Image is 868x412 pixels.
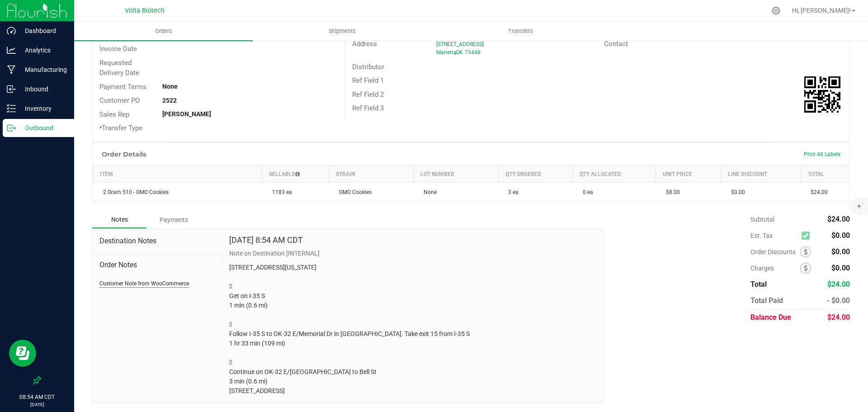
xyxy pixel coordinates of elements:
label: Pin the sidebar to full width on large screens [33,376,42,385]
span: None [419,189,437,195]
p: Note on Destination [INTERNAL] [229,249,597,258]
span: Order Notes [99,260,215,270]
span: Ref Field 2 [352,90,384,99]
span: Subtotal [750,216,774,223]
span: $24.00 [827,313,850,322]
h1: Order Details [102,151,146,158]
span: Order Discounts [750,248,800,256]
span: Orders [143,27,184,35]
span: Payment Terms [99,83,146,91]
div: Manage settings [770,6,782,15]
span: $24.00 [806,189,828,195]
strong: [PERSON_NAME] [162,110,211,118]
span: Hi, [PERSON_NAME]! [792,7,851,14]
span: 0 ea [578,189,593,195]
a: Orders [74,22,253,41]
th: Strain [329,166,414,182]
span: Distributor [352,63,384,71]
span: $24.00 [827,215,850,223]
th: Qty Allocated [573,166,656,182]
th: Total [801,166,849,182]
p: Outbound [16,123,70,133]
span: Total [750,280,767,289]
span: Ref Field 1 [352,76,384,85]
strong: None [162,83,178,90]
span: $8.00 [661,189,680,195]
span: Est. Tax [750,232,798,239]
inline-svg: Inventory [7,104,16,113]
span: Charges [750,265,800,272]
th: Lot Number [414,166,498,182]
inline-svg: Dashboard [7,26,16,35]
p: [DATE] [4,401,70,408]
img: Scan me! [804,76,840,113]
inline-svg: Outbound [7,123,16,133]
span: Shipments [316,27,368,35]
p: Dashboard [16,25,70,36]
span: , [455,49,456,56]
span: - $0.00 [827,296,850,305]
p: Inventory [16,103,70,114]
inline-svg: Analytics [7,46,16,55]
a: Transfers [431,22,610,41]
span: $0.00 [831,247,850,256]
span: [STREET_ADDRESS] [436,41,484,47]
span: Invoice Date [99,45,137,53]
p: 08:54 AM CDT [4,393,70,401]
p: Manufacturing [16,64,70,75]
span: $24.00 [827,280,850,289]
p: [STREET_ADDRESS][US_STATE]  Get on I-35 S 1 min (0.6 mi)  Follow I-35 S to OK-32 E/Memorial Dr ... [229,263,597,396]
span: Transfer Type [99,124,142,132]
span: GMO Cookies [335,189,372,195]
th: Sellable [262,166,329,182]
span: Calculate excise tax [802,229,814,242]
inline-svg: Inbound [7,85,16,94]
span: 3 ea [504,189,519,195]
p: Analytics [16,45,70,56]
span: Ref Field 3 [352,104,384,112]
span: $0.00 [726,189,745,195]
span: Requested Delivery Date [99,59,139,77]
span: Address [352,40,377,48]
button: Customer Note from WooCommerce [99,279,189,288]
span: $0.00 [831,264,850,272]
span: Customer PO [99,96,140,104]
inline-svg: Manufacturing [7,65,16,74]
strong: 2522 [162,97,177,104]
th: Item [93,166,262,182]
div: Notes [92,211,146,228]
span: Marietta [436,49,457,56]
div: Payments [146,212,201,228]
span: 73448 [465,49,481,56]
span: Print All Labels [804,151,840,157]
th: Line Discount [721,166,801,182]
span: 1183 ea [268,189,292,195]
p: Inbound [16,84,70,95]
th: Qty Ordered [498,166,573,182]
span: Sales Rep [99,110,129,118]
span: Destination Notes [99,236,215,246]
span: OK [456,49,463,56]
h4: [DATE] 8:54 AM CDT [229,236,303,245]
a: Shipments [253,22,431,41]
qrcode: 00002895 [804,76,840,113]
span: Total Paid [750,296,783,305]
th: Unit Price [656,166,721,182]
span: 2 Gram 510 - GMO Cookies [99,189,169,195]
span: Volta Biotech [125,7,165,14]
iframe: Resource center [9,340,36,367]
span: Balance Due [750,313,791,322]
span: $0.00 [831,231,850,240]
span: Contact [604,40,628,48]
span: Transfers [496,27,545,35]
